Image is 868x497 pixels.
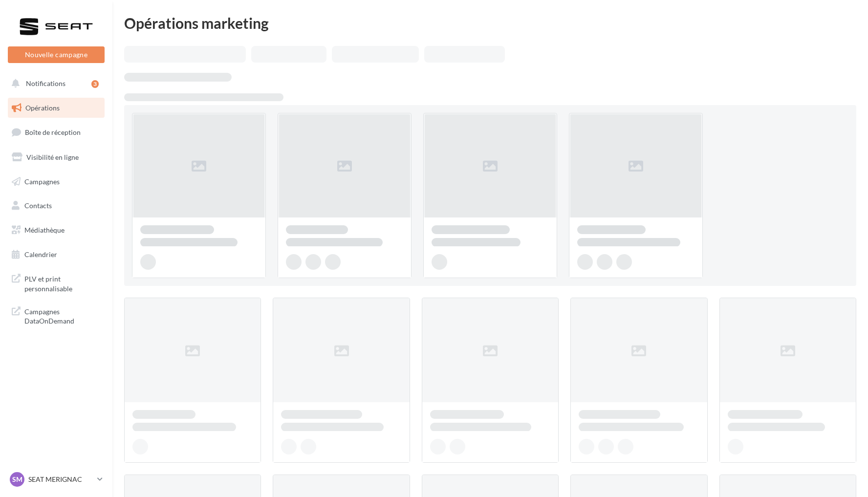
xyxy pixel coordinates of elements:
span: Contacts [24,201,52,210]
a: Calendrier [6,244,107,265]
span: Opérations [25,104,60,112]
a: Campagnes [6,172,107,192]
div: 3 [91,80,99,88]
p: SEAT MERIGNAC [28,475,93,484]
a: Contacts [6,195,107,216]
span: SM [12,475,22,484]
span: Notifications [26,79,65,87]
span: Boîte de réception [25,128,81,136]
a: Médiathèque [6,220,107,240]
span: Médiathèque [24,226,65,234]
button: Nouvelle campagne [8,46,105,63]
a: Visibilité en ligne [6,147,107,168]
span: Calendrier [24,250,57,259]
a: Opérations [6,98,107,118]
button: Notifications 3 [6,73,103,94]
a: PLV et print personnalisable [6,268,107,297]
a: Boîte de réception [6,122,107,143]
a: Campagnes DataOnDemand [6,301,107,330]
span: PLV et print personnalisable [24,272,101,293]
div: Opérations marketing [124,16,856,30]
a: SM SEAT MERIGNAC [8,470,105,489]
span: Campagnes [24,177,60,185]
span: Visibilité en ligne [26,153,79,161]
span: Campagnes DataOnDemand [24,305,101,326]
